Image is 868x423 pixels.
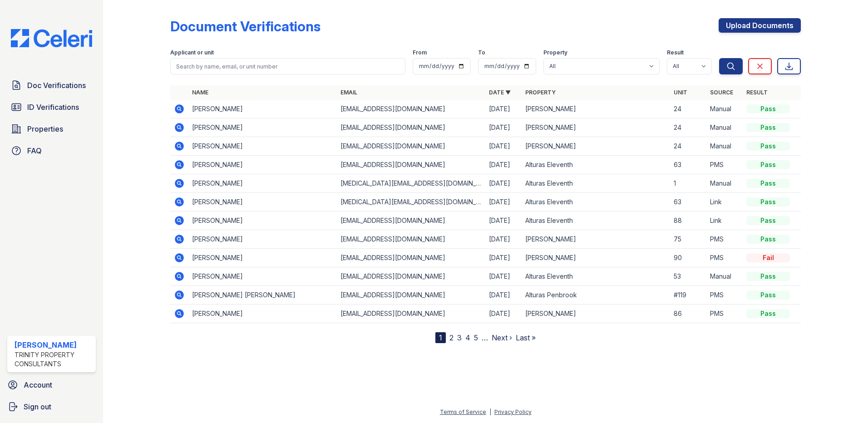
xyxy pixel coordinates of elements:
[489,408,491,415] div: |
[27,102,79,113] span: ID Verifications
[485,137,522,156] td: [DATE]
[522,100,670,118] td: [PERSON_NAME]
[710,89,733,96] a: Source
[337,193,485,211] td: [MEDICAL_DATA][EMAIL_ADDRESS][DOMAIN_NAME]
[7,98,96,116] a: ID Verifications
[188,211,337,230] td: [PERSON_NAME]
[485,118,522,137] td: [DATE]
[188,230,337,249] td: [PERSON_NAME]
[485,305,522,323] td: [DATE]
[337,118,485,137] td: [EMAIL_ADDRESS][DOMAIN_NAME]
[188,174,337,193] td: [PERSON_NAME]
[188,118,337,137] td: [PERSON_NAME]
[667,49,684,56] label: Result
[188,193,337,211] td: [PERSON_NAME]
[485,267,522,286] td: [DATE]
[337,100,485,118] td: [EMAIL_ADDRESS][DOMAIN_NAME]
[674,89,687,96] a: Unit
[188,249,337,267] td: [PERSON_NAME]
[413,49,427,56] label: From
[188,305,337,323] td: [PERSON_NAME]
[340,89,357,96] a: Email
[485,286,522,305] td: [DATE]
[670,249,706,267] td: 90
[7,120,96,138] a: Properties
[337,174,485,193] td: [MEDICAL_DATA][EMAIL_ADDRESS][DOMAIN_NAME]
[485,230,522,249] td: [DATE]
[706,230,743,249] td: PMS
[516,333,536,342] a: Last »
[337,156,485,174] td: [EMAIL_ADDRESS][DOMAIN_NAME]
[485,174,522,193] td: [DATE]
[337,137,485,156] td: [EMAIL_ADDRESS][DOMAIN_NAME]
[670,100,706,118] td: 24
[492,333,512,342] a: Next ›
[15,350,92,369] div: Trinity Property Consultants
[522,249,670,267] td: [PERSON_NAME]
[746,160,790,169] div: Pass
[670,286,706,305] td: #119
[482,332,488,343] span: …
[192,89,208,96] a: Name
[746,272,790,281] div: Pass
[27,145,42,156] span: FAQ
[706,267,743,286] td: Manual
[522,137,670,156] td: [PERSON_NAME]
[746,253,790,262] div: Fail
[170,49,214,56] label: Applicant or unit
[24,401,51,412] span: Sign out
[489,89,511,96] a: Date ▼
[474,333,478,342] a: 5
[24,379,52,390] span: Account
[670,137,706,156] td: 24
[706,137,743,156] td: Manual
[188,267,337,286] td: [PERSON_NAME]
[485,249,522,267] td: [DATE]
[670,174,706,193] td: 1
[706,118,743,137] td: Manual
[522,230,670,249] td: [PERSON_NAME]
[719,18,801,33] a: Upload Documents
[746,104,790,113] div: Pass
[706,156,743,174] td: PMS
[337,249,485,267] td: [EMAIL_ADDRESS][DOMAIN_NAME]
[746,89,768,96] a: Result
[670,230,706,249] td: 75
[543,49,567,56] label: Property
[746,235,790,244] div: Pass
[706,249,743,267] td: PMS
[435,332,446,343] div: 1
[457,333,462,342] a: 3
[440,408,486,415] a: Terms of Service
[746,179,790,188] div: Pass
[4,29,99,47] img: CE_Logo_Blue-a8612792a0a2168367f1c8372b55b34899dd931a85d93a1a3d3e32e68fde9ad4.png
[188,137,337,156] td: [PERSON_NAME]
[670,193,706,211] td: 63
[522,211,670,230] td: Alturas Eleventh
[670,156,706,174] td: 63
[485,211,522,230] td: [DATE]
[522,156,670,174] td: Alturas Eleventh
[746,309,790,318] div: Pass
[478,49,485,56] label: To
[494,408,532,415] a: Privacy Policy
[746,197,790,207] div: Pass
[485,100,522,118] td: [DATE]
[522,286,670,305] td: Alturas Penbrook
[15,339,92,350] div: [PERSON_NAME]
[706,193,743,211] td: Link
[670,267,706,286] td: 53
[746,142,790,151] div: Pass
[522,118,670,137] td: [PERSON_NAME]
[7,142,96,160] a: FAQ
[485,156,522,174] td: [DATE]
[188,156,337,174] td: [PERSON_NAME]
[522,174,670,193] td: Alturas Eleventh
[706,174,743,193] td: Manual
[706,211,743,230] td: Link
[27,123,63,134] span: Properties
[670,118,706,137] td: 24
[4,398,99,416] a: Sign out
[485,193,522,211] td: [DATE]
